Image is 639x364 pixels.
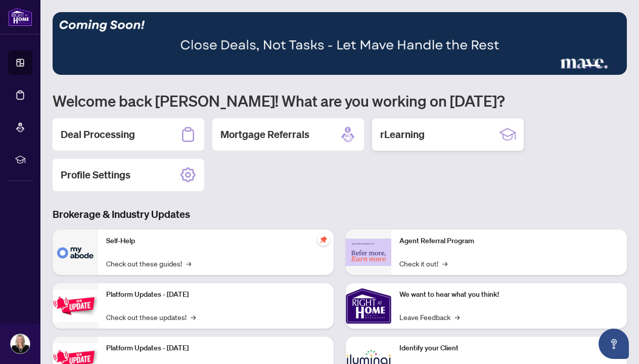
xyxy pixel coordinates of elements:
[106,258,191,269] a: Check out these guides!→
[454,311,460,323] span: →
[8,8,32,26] img: logo
[442,258,447,269] span: →
[106,289,326,300] p: Platform Updates - [DATE]
[613,65,617,69] button: 5
[53,230,98,275] img: Self-Help
[346,283,391,329] img: We want to hear what you think!
[599,329,629,359] button: Open asap
[186,258,191,269] span: →
[106,343,326,354] p: Platform Updates - [DATE]
[605,65,609,69] button: 4
[106,311,196,323] a: Check out these updates!→
[380,127,425,142] h2: rLearning
[399,343,619,354] p: Identify your Client
[399,289,619,300] p: We want to hear what you think!
[61,168,130,182] h2: Profile Settings
[53,12,627,75] img: Slide 2
[346,239,391,266] img: Agent Referral Program
[11,334,30,353] img: Profile Icon
[191,311,196,323] span: →
[220,127,309,142] h2: Mortgage Referrals
[576,65,580,69] button: 2
[106,236,326,247] p: Self-Help
[568,65,572,69] button: 1
[53,290,98,322] img: Platform Updates - July 21, 2025
[53,207,627,221] h3: Brokerage & Industry Updates
[399,236,619,247] p: Agent Referral Program
[399,258,447,269] a: Check it out!→
[399,311,460,323] a: Leave Feedback→
[61,127,135,142] h2: Deal Processing
[317,234,330,246] span: pushpin
[53,91,627,110] h1: Welcome back [PERSON_NAME]! What are you working on [DATE]?
[584,65,601,69] button: 3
